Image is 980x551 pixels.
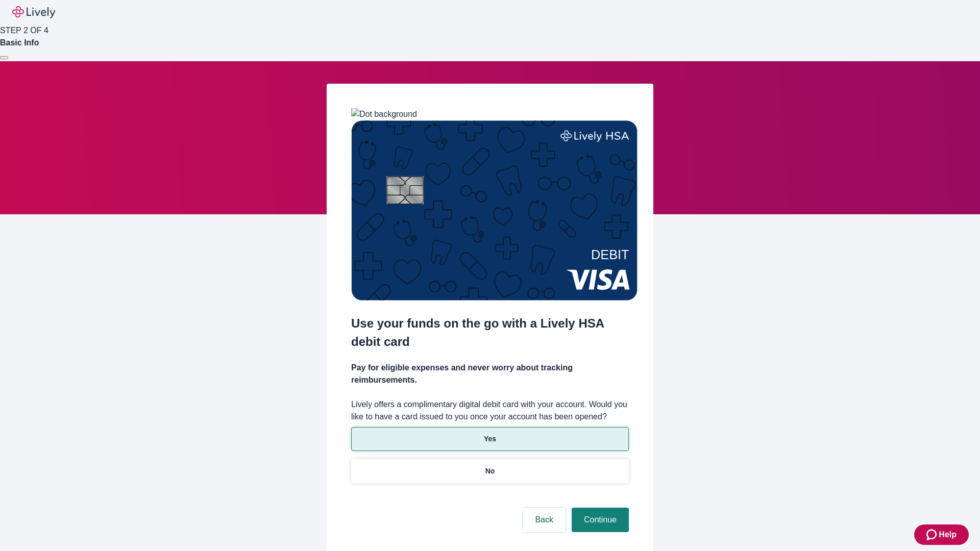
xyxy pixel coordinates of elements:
[484,434,496,444] p: Yes
[914,524,969,545] button: Zendesk support iconHelp
[572,508,629,532] button: Continue
[523,508,566,532] button: Back
[12,6,55,18] img: Lively
[939,529,957,541] span: Help
[351,314,629,351] h2: Use your funds on the go with a Lively HSA debit card
[485,466,495,477] p: No
[926,529,939,541] svg: Zendesk support icon
[351,120,638,300] img: Debit card
[351,398,629,423] label: Lively offers a complimentary digital debit card with your account. Would you like to have a card...
[351,427,629,451] button: Yes
[351,459,629,483] button: No
[351,108,417,120] img: Dot background
[351,362,629,386] h4: Pay for eligible expenses and never worry about tracking reimbursements.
